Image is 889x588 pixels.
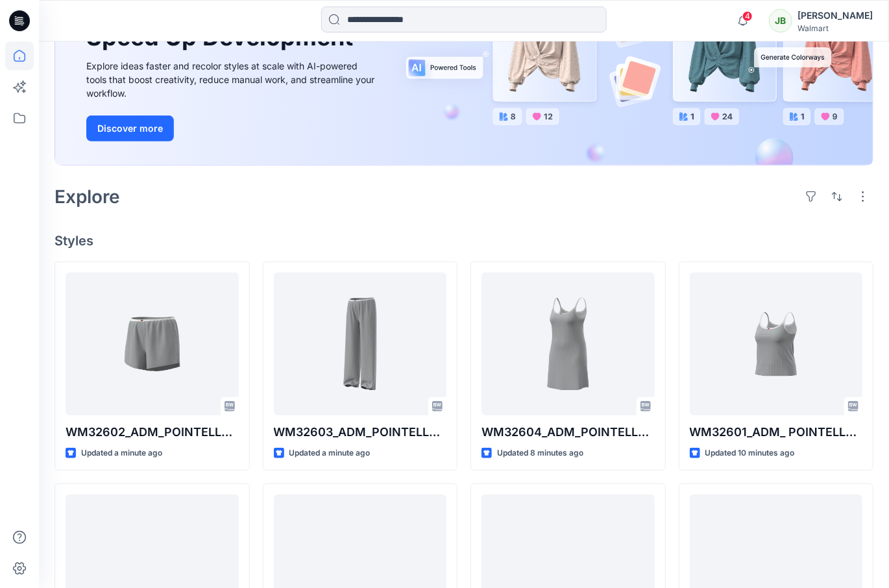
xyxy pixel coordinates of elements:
a: WM32604_ADM_POINTELLE SHORT CHEMISE [481,273,655,415]
div: [PERSON_NAME] [798,8,873,23]
span: 4 [742,11,753,21]
p: WM32603_ADM_POINTELLE OPEN PANT [274,423,447,441]
div: JB [769,9,792,32]
p: Updated a minute ago [81,447,162,460]
p: WM32602_ADM_POINTELLE SHORT [66,423,239,441]
a: Discover more [86,116,378,141]
p: Updated 10 minutes ago [705,447,795,460]
button: Discover more [86,116,174,141]
p: WM32604_ADM_POINTELLE SHORT CHEMISE [481,423,655,441]
h4: Styles [55,233,873,249]
h2: Explore [55,186,120,207]
p: Updated a minute ago [289,447,371,460]
div: Walmart [798,23,873,33]
div: Explore ideas faster and recolor styles at scale with AI-powered tools that boost creativity, red... [86,59,378,100]
a: WM32603_ADM_POINTELLE OPEN PANT [274,273,447,415]
a: WM32602_ADM_POINTELLE SHORT [66,273,239,415]
p: WM32601_ADM_ POINTELLE TANK [690,423,863,441]
a: WM32601_ADM_ POINTELLE TANK [690,273,863,415]
p: Updated 8 minutes ago [497,447,583,460]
